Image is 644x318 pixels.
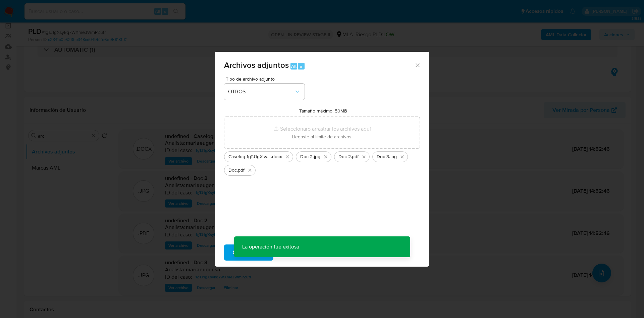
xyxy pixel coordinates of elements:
[228,167,237,174] span: Doc
[299,108,347,114] label: Tamaño máximo: 50MB
[233,245,265,260] span: Subir archivo
[322,153,330,161] button: Eliminar Doc 2.jpg
[360,153,368,161] button: Eliminar Doc 2.pdf
[300,63,302,70] span: a
[283,153,291,161] button: Eliminar Caselog 1gTJ1gXsykq7WXmeJWmPZufr_2025_07_18_01_22_53.docx
[351,153,359,160] span: .pdf
[234,236,307,257] p: La operación fue exitosa
[228,153,271,160] span: Caselog 1gTJ1gXsykq7WXmeJWmPZufr_2025_07_18_01_22_53
[389,153,397,160] span: .jpg
[398,153,406,161] button: Eliminar Doc 3.jpg
[224,149,420,176] ul: Archivos seleccionados
[237,167,245,174] span: .pdf
[226,77,306,81] span: Tipo de archivo adjunto
[338,153,351,160] span: Doc 2
[228,88,294,95] span: OTROS
[285,245,307,260] span: Cancelar
[291,63,297,70] span: Alt
[224,84,305,100] button: OTROS
[224,59,289,71] span: Archivos adjuntos
[313,153,320,160] span: .jpg
[246,166,254,174] button: Eliminar Doc.pdf
[271,153,282,160] span: .docx
[377,153,389,160] span: Doc 3
[414,62,420,68] button: Cerrar
[300,153,313,160] span: Doc 2
[224,244,273,261] button: Subir archivo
